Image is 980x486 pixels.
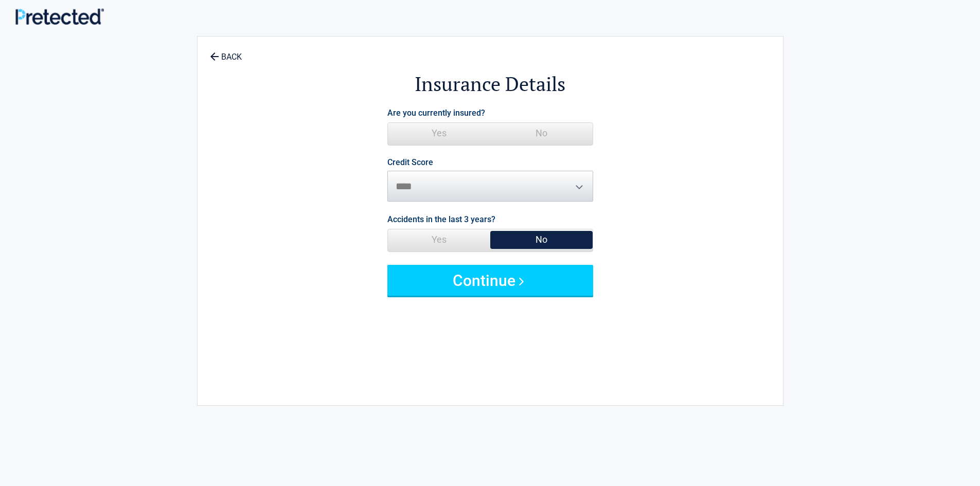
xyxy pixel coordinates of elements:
[490,123,593,143] span: No
[388,123,490,143] span: Yes
[388,229,490,250] span: Yes
[208,43,244,61] a: BACK
[490,229,593,250] span: No
[387,212,495,226] label: Accidents in the last 3 years?
[387,158,433,167] label: Credit Score
[15,8,104,24] img: Main Logo
[387,106,485,120] label: Are you currently insured?
[254,71,726,97] h2: Insurance Details
[387,265,593,296] button: Continue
